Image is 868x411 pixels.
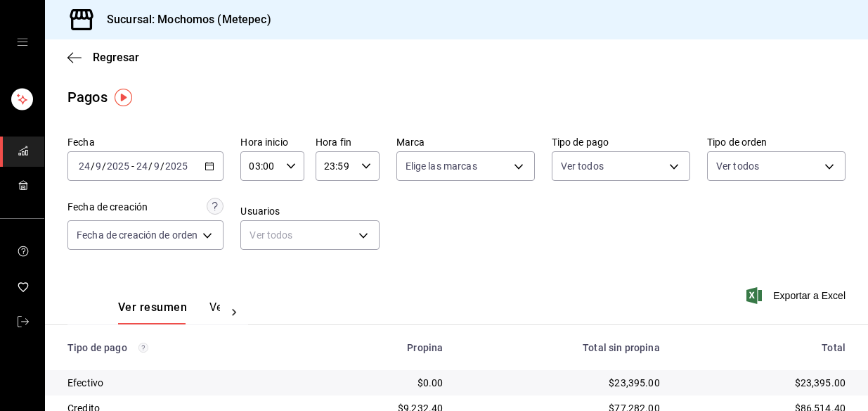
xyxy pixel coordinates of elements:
span: Fecha de creación de orden [77,228,197,242]
div: $23,395.00 [465,376,659,390]
div: navigation tabs [118,301,220,324]
div: Propina [306,342,443,353]
div: $23,395.00 [682,376,846,390]
span: Regresar [93,51,139,64]
button: Ver pagos [209,301,262,324]
div: Total sin propina [465,342,659,353]
button: open drawer [17,37,28,48]
span: Ver todos [716,159,759,173]
div: Total [682,342,846,353]
div: Tipo de pago [67,342,283,353]
button: Regresar [67,51,139,64]
img: Tooltip marker [115,89,132,106]
span: - [131,160,134,172]
div: Pagos [67,87,108,108]
input: -- [78,160,91,172]
input: ---- [164,160,188,172]
span: / [148,160,153,172]
h3: Sucursal: Mochomos (Metepec) [96,11,271,28]
label: Tipo de orden [707,137,846,147]
span: / [102,160,106,172]
div: $0.00 [306,376,443,390]
span: Ver todos [561,159,604,173]
input: -- [136,160,148,172]
input: -- [95,160,102,172]
label: Hora fin [316,137,380,147]
div: Ver todos [240,220,379,250]
svg: Los pagos realizados con Pay y otras terminales son montos brutos. [138,343,148,353]
span: Elige las marcas [406,159,477,173]
div: Fecha de creación [67,200,148,215]
input: -- [153,160,160,172]
label: Tipo de pago [552,137,690,147]
input: ---- [106,160,130,172]
div: Efectivo [67,376,283,390]
button: Ver resumen [118,301,187,324]
button: Exportar a Excel [749,287,846,304]
span: / [160,160,164,172]
label: Fecha [67,137,224,147]
span: / [91,160,95,172]
label: Usuarios [240,206,379,216]
label: Marca [396,137,535,147]
label: Hora inicio [240,137,304,147]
